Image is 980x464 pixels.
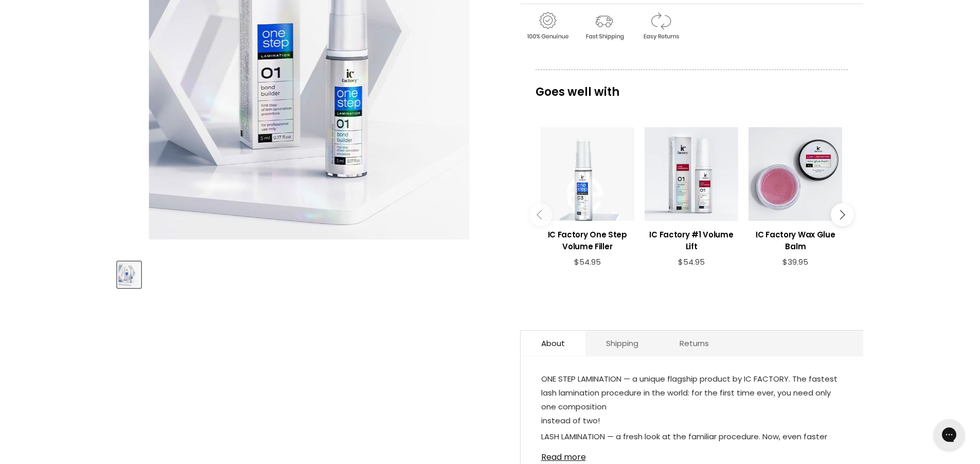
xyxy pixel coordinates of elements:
img: returns.gif [633,10,688,42]
div: Product thumbnails [116,259,503,288]
a: View product:IC Factory One Step Volume Filler [541,221,634,257]
h3: IC Factory One Step Volume Filler [541,229,634,252]
img: shipping.gif [577,10,631,42]
iframe: Gorgias live chat messenger [929,416,970,454]
a: About [521,331,585,356]
button: IC Factory One Step Lamination Bond Builder Step 1 [117,262,141,288]
h3: IC Factory #1 Volume Lift [645,229,738,252]
p: Goes well with [536,70,848,104]
span: $39.95 [782,256,808,267]
span: $54.95 [678,256,705,267]
span: $54.95 [574,256,601,267]
p: LASH LAMINATION — a fresh look at the familiar procedure. Now, even faster and gentler! [541,429,843,459]
img: genuine.gif [520,10,575,42]
img: IC Factory One Step Lamination Bond Builder Step 1 [118,263,140,287]
a: View product:IC Factory Wax Glue Balm [749,221,842,257]
h3: IC Factory Wax Glue Balm [749,229,842,252]
a: Shipping [585,331,659,356]
p: ONE STEP LAMINATION — a unique flagship product by IC FACTORY. The fastest lash lamination proced... [541,372,843,429]
a: Returns [659,331,729,356]
a: View product:IC Factory #1 Volume Lift [645,221,738,257]
a: Read more [541,446,843,462]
